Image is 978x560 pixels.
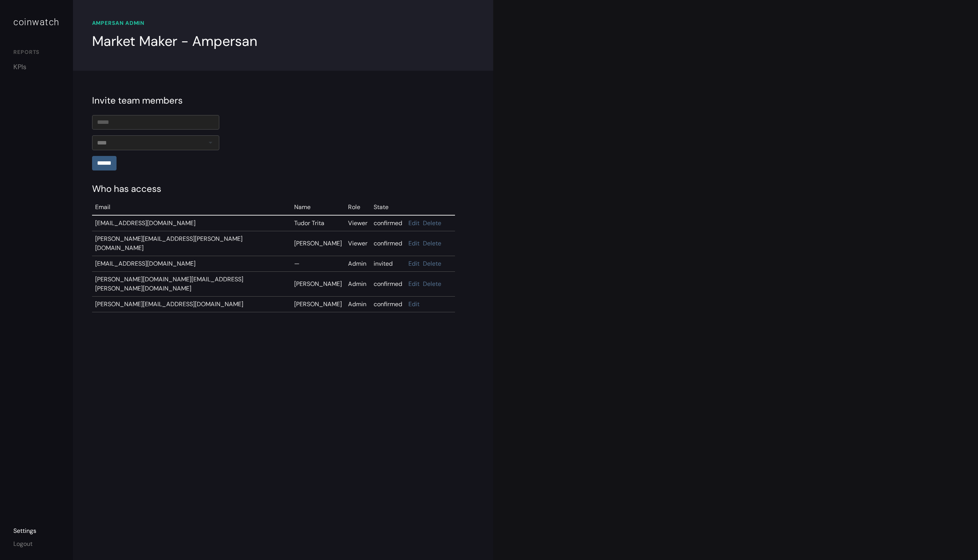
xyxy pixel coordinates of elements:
[408,239,419,247] a: Edit
[291,256,345,272] td: —
[92,272,291,297] td: [PERSON_NAME][DOMAIN_NAME][EMAIL_ADDRESS][PERSON_NAME][DOMAIN_NAME]
[92,19,474,27] div: AMPERSAN ADMIN
[291,215,345,231] td: Tudor Trita
[92,256,291,272] td: [EMAIL_ADDRESS][DOMAIN_NAME]
[92,94,474,107] div: Invite team members
[291,200,345,215] td: Name
[92,297,291,312] td: [PERSON_NAME][EMAIL_ADDRESS][DOMAIN_NAME]
[291,272,345,297] td: [PERSON_NAME]
[348,239,368,247] span: Viewer
[423,260,441,268] a: Delete
[348,219,368,227] span: Viewer
[92,182,474,196] div: Who has access
[423,239,441,247] a: Delete
[92,200,291,215] td: Email
[423,280,441,288] a: Delete
[13,48,60,58] div: REPORTS
[348,280,366,288] span: Admin
[371,256,405,272] td: invited
[291,297,345,312] td: [PERSON_NAME]
[408,219,419,227] a: Edit
[408,280,419,288] a: Edit
[408,260,419,268] a: Edit
[408,300,419,308] a: Edit
[345,200,371,215] td: Role
[92,215,291,231] td: [EMAIL_ADDRESS][DOMAIN_NAME]
[13,15,60,29] div: coinwatch
[291,231,345,256] td: [PERSON_NAME]
[92,231,291,256] td: [PERSON_NAME][EMAIL_ADDRESS][PERSON_NAME][DOMAIN_NAME]
[92,31,257,52] div: Market Maker - Ampersan
[371,272,405,297] td: confirmed
[371,215,405,231] td: confirmed
[348,260,366,268] span: Admin
[423,219,441,227] a: Delete
[348,300,366,308] span: Admin
[371,297,405,312] td: confirmed
[13,62,60,72] a: KPIs
[13,540,32,548] a: Logout
[371,200,405,215] td: State
[371,231,405,256] td: confirmed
